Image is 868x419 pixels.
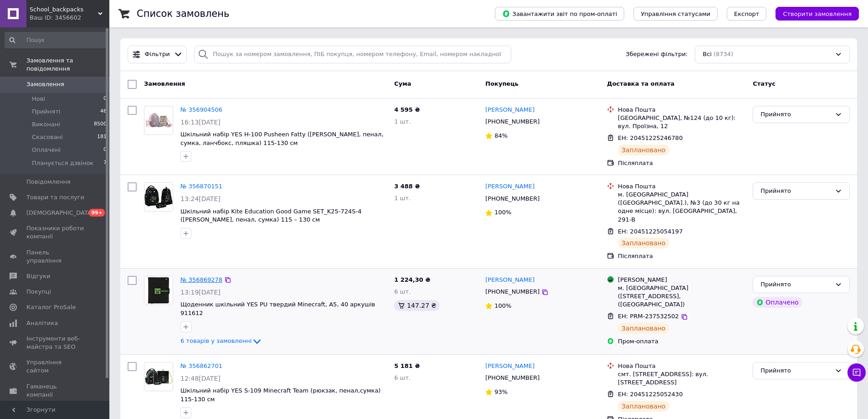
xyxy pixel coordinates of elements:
[103,146,107,154] span: 0
[180,387,380,403] span: Шкільний набір YES S-109 Minecraft Team (рюкзак, пенал,сумка) 115-130 см
[144,367,173,386] img: Фото товару
[607,80,674,87] span: Доставка та оплата
[180,337,262,344] a: 6 товарів у замовленні
[618,370,745,387] div: смт. [STREET_ADDRESS]: вул. [STREET_ADDRESS]
[180,375,221,382] span: 12:48[DATE]
[618,362,745,370] div: Нова Пошта
[783,10,852,17] span: Створити замовлення
[485,195,539,202] span: [PHONE_NUMBER]
[485,106,534,114] a: [PERSON_NAME]
[618,182,745,191] div: Нова Пошта
[618,145,669,155] div: Заплановано
[618,106,745,114] div: Нова Пошта
[26,178,71,186] span: Повідомлення
[495,7,624,21] button: Завантажити звіт по пром-оплаті
[26,288,51,296] span: Покупці
[494,209,511,216] span: 100%
[26,248,84,265] span: Панель управління
[26,358,84,375] span: Управління сайтом
[618,323,669,334] div: Заплановано
[180,301,375,316] a: Щоденник шкільний YES PU твердий Minecraft, A5, 40 аркушів 911612
[180,362,222,369] a: № 356862701
[394,195,411,202] span: 1 шт.
[32,95,45,103] span: Нові
[626,50,688,59] span: Збережені фільтри:
[618,252,745,260] div: Післяплата
[394,183,420,190] span: 3 488 ₴
[734,10,760,17] span: Експорт
[180,276,222,283] a: № 356869278
[714,51,733,57] span: (8734)
[144,182,173,212] a: Фото товару
[137,8,229,19] h1: Список замовлень
[144,106,173,135] a: Фото товару
[727,7,767,21] button: Експорт
[394,106,420,113] span: 4 595 ₴
[180,183,222,190] a: № 356870151
[180,119,221,126] span: 16:13[DATE]
[103,95,107,103] span: 0
[753,80,776,87] span: Статус
[180,131,384,146] a: Шкільний набір YES H-100 Pusheen Fatty ([PERSON_NAME], пенал, сумка, ланчбокс, пляшка) 115-130 см
[32,133,63,141] span: Скасовані
[633,7,718,21] button: Управління статусами
[618,401,669,412] div: Заплановано
[641,10,710,17] span: Управління статусами
[494,302,511,309] span: 100%
[485,118,539,125] span: [PHONE_NUMBER]
[145,50,170,59] span: Фільтри
[30,5,98,14] span: School_backpacks
[100,108,107,116] span: 46
[103,159,107,167] span: 7
[194,46,511,63] input: Пошук за номером замовлення, ПІБ покупця, номером телефону, Email, номером накладної
[180,337,252,344] span: 6 товарів у замовленні
[703,50,712,59] span: Всі
[89,209,105,217] span: 99+
[26,383,84,399] span: Гаманець компанії
[144,111,173,129] img: Фото товару
[144,80,185,87] span: Замовлення
[618,313,679,320] span: ЕН: PRM-237532502
[753,297,802,308] div: Оплачено
[144,276,173,305] a: Фото товару
[32,159,93,167] span: Планується дзвінок
[760,110,831,119] div: Прийнято
[144,276,173,305] img: Фото товару
[94,120,107,129] span: 8500
[618,284,745,309] div: м. [GEOGRAPHIC_DATA] ([STREET_ADDRESS], ([GEOGRAPHIC_DATA])
[394,362,420,369] span: 5 181 ₴
[144,362,173,391] a: Фото товару
[30,14,109,22] div: Ваш ID: 3456602
[394,300,440,311] div: 147.27 ₴
[26,80,64,88] span: Замовлення
[32,120,60,129] span: Виконані
[618,159,745,167] div: Післяплата
[766,10,859,17] a: Створити замовлення
[26,209,94,217] span: [DEMOGRAPHIC_DATA]
[180,195,221,202] span: 13:24[DATE]
[144,183,173,211] img: Фото товару
[394,276,430,283] span: 1 224,30 ₴
[760,186,831,196] div: Прийнято
[618,191,745,224] div: м. [GEOGRAPHIC_DATA] ([GEOGRAPHIC_DATA].), №3 (до 30 кг на одне місце): вул. [GEOGRAPHIC_DATA], 2...
[776,7,859,21] button: Створити замовлення
[26,335,84,351] span: Інструменти веб-майстра та SEO
[618,238,669,248] div: Заплановано
[32,146,61,154] span: Оплачені
[485,182,534,191] a: [PERSON_NAME]
[180,289,221,296] span: 13:19[DATE]
[494,388,508,395] span: 93%
[618,337,745,346] div: Пром-оплата
[394,80,411,87] span: Cума
[494,132,508,139] span: 84%
[180,208,361,223] a: Шкільний набір Kite Education Good Game SET_K25-724S-4 ([PERSON_NAME], пенал, сумка) 115 – 130 см
[485,362,534,371] a: [PERSON_NAME]
[26,224,84,241] span: Показники роботи компанії
[5,32,108,48] input: Пошук
[618,134,683,141] span: ЕН: 20451225246780
[618,276,745,284] div: [PERSON_NAME]
[847,363,866,382] button: Чат з покупцем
